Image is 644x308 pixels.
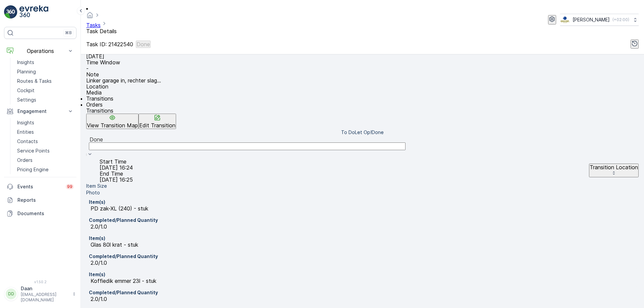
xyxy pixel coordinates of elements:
[14,67,76,76] a: Planning
[4,5,17,19] img: logo
[139,114,176,129] button: Edit Transition
[17,59,34,66] p: Insights
[4,105,76,118] button: Engagement
[139,122,175,128] p: Edit Transition
[87,122,138,128] p: View Transition Map
[355,129,372,136] p: Let Op!
[14,156,76,165] a: Orders
[65,30,72,36] p: ⌘B
[91,296,636,302] p: 2.0/1.0
[86,108,639,114] p: Transitions
[14,58,76,67] a: Insights
[17,97,36,103] p: Settings
[14,165,76,174] a: Pricing Engine
[100,176,133,183] span: [DATE] 16:25
[86,189,100,196] p: Photo
[86,13,94,20] a: Homepage
[136,41,151,48] button: Done
[86,28,117,35] span: Task Details
[14,137,76,146] a: Contacts
[17,48,63,54] p: Operations
[86,83,639,89] p: Location
[86,53,639,59] p: [DATE]
[14,86,76,95] a: Cockpit
[21,285,69,292] p: Daan
[14,76,76,86] a: Routes & Tasks
[86,71,639,77] p: Note
[17,157,33,164] p: Orders
[17,108,63,115] p: Engagement
[91,260,636,266] p: 2.0/1.0
[17,147,50,154] p: Service Points
[89,271,636,278] p: Item(s)
[86,89,639,96] p: Media
[86,77,161,83] p: Linker garage in, rechter slag...
[560,14,639,26] button: [PERSON_NAME](+02:00)
[17,119,34,126] p: Insights
[91,242,636,248] p: Glas 80l krat - stuk
[91,278,636,284] p: Koffiedik emmer 23l - stuk
[86,41,133,47] p: Task ID: 21422540
[21,292,69,303] p: [EMAIL_ADDRESS][DOMAIN_NAME]
[17,78,52,84] p: Routes & Tasks
[100,164,133,171] span: [DATE] 16:24
[14,95,76,105] a: Settings
[86,59,639,65] p: Time Window
[91,224,636,230] p: 2.0/1.0
[612,17,629,22] p: ( +02:00 )
[89,253,636,260] p: Completed/Planned Quantity
[372,129,384,136] p: Done
[90,136,635,142] div: Done
[17,210,74,217] p: Documents
[4,193,76,207] a: Reports
[17,138,38,145] p: Contacts
[86,101,103,108] span: Orders
[100,171,133,177] p: End Time
[91,205,636,211] p: PD zak-XL (240) - stuk
[89,289,636,296] p: Completed/Planned Quantity
[100,159,133,165] p: Start Time
[86,65,639,71] p: -
[590,164,638,170] p: Transition Location
[86,22,101,28] a: Tasks
[573,16,610,23] p: [PERSON_NAME]
[4,207,76,220] a: Documents
[589,164,639,178] button: Transition Location
[17,197,74,203] p: Reports
[86,95,113,102] span: Transitions
[4,180,76,193] a: Events99
[14,127,76,137] a: Entities
[89,217,636,224] p: Completed/Planned Quantity
[4,285,76,303] button: DDDaan[EMAIL_ADDRESS][DOMAIN_NAME]
[17,166,49,173] p: Pricing Engine
[86,183,107,189] p: Item Size
[560,16,570,23] img: basis-logo_rgb2x.png
[17,129,34,135] p: Entities
[341,129,355,136] p: To Do
[4,280,76,284] span: v 1.50.2
[89,235,636,242] p: Item(s)
[89,199,636,205] p: Item(s)
[17,87,35,94] p: Cockpit
[4,44,76,58] button: Operations
[14,146,76,156] a: Service Points
[67,184,72,189] p: 99
[17,183,62,190] p: Events
[137,41,150,47] p: Done
[86,114,139,129] button: View Transition Map
[19,5,48,19] img: logo_light-DOdMpM7g.png
[6,289,16,299] div: DD
[14,118,76,127] a: Insights
[17,68,36,75] p: Planning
